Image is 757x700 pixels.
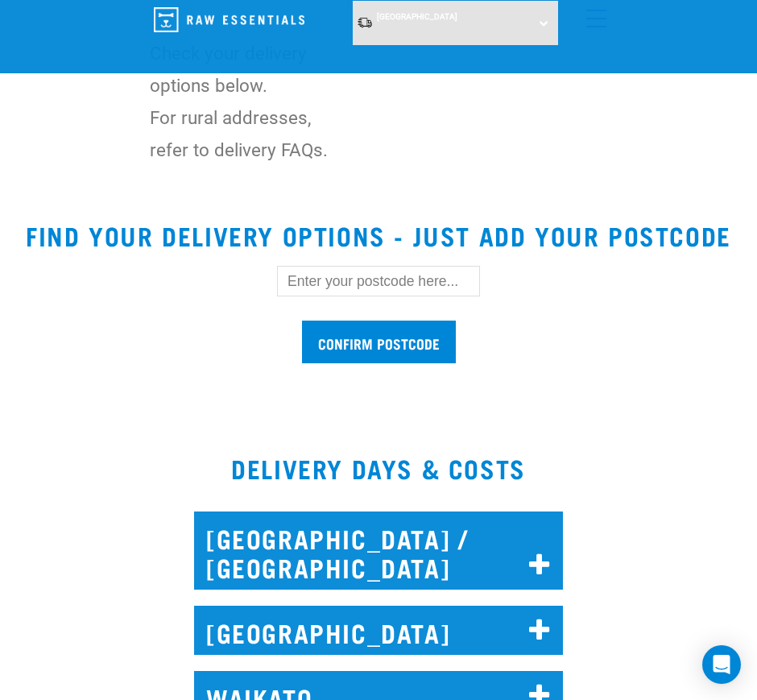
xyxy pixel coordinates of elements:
p: Check your delivery options below. For rural addresses, refer to delivery FAQs. [150,37,333,166]
h2: [GEOGRAPHIC_DATA] / [GEOGRAPHIC_DATA] [194,512,563,590]
div: Open Intercom Messenger [702,645,741,684]
input: Confirm postcode [302,321,456,363]
h2: [GEOGRAPHIC_DATA] [194,606,563,655]
input: Enter your postcode here... [277,266,480,296]
img: van-moving.png [357,16,373,29]
img: Raw Essentials Logo [154,7,304,32]
span: [GEOGRAPHIC_DATA] [377,12,457,21]
h2: Find your delivery options - just add your postcode [19,221,738,250]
